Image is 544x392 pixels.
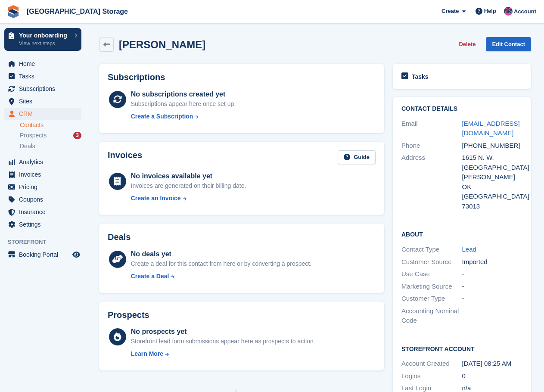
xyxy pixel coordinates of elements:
div: 73013 [462,202,523,212]
span: Subscriptions [19,83,71,95]
a: Prospects 3 [20,131,81,140]
a: Learn More [131,349,315,358]
a: menu [4,108,81,120]
a: Create an Invoice [131,194,246,203]
h2: Invoices [108,150,142,165]
span: Pricing [19,181,71,193]
a: Your onboarding View next steps [4,28,81,51]
a: Contacts [20,121,81,129]
a: menu [4,70,81,82]
div: 0 [462,371,523,381]
a: [EMAIL_ADDRESS][DOMAIN_NAME] [462,120,520,137]
span: Booking Portal [19,249,71,261]
a: menu [4,156,81,168]
div: - [462,269,523,279]
span: Create [441,7,459,16]
a: Create a Deal [131,272,311,281]
div: Customer Source [401,257,462,267]
div: No subscriptions created yet [131,89,236,100]
span: Deals [20,142,35,150]
div: [PERSON_NAME] [462,172,523,182]
div: No prospects yet [131,327,315,337]
div: Learn More [131,349,163,358]
a: Preview store [71,249,81,260]
span: Prospects [20,131,47,140]
a: menu [4,193,81,205]
div: [GEOGRAPHIC_DATA] [462,192,523,202]
div: [PHONE_NUMBER] [462,141,523,151]
button: Delete [455,37,479,51]
span: Settings [19,218,71,230]
h2: Subscriptions [108,72,376,82]
div: Account Created [401,359,462,369]
div: [DATE] 08:25 AM [462,359,523,369]
div: No deals yet [131,249,311,259]
span: Tasks [19,70,71,82]
a: Create a Subscription [131,112,236,121]
p: Your onboarding [19,32,70,38]
div: Customer Type [401,294,462,304]
h2: [PERSON_NAME] [119,39,205,50]
div: 3 [73,132,81,139]
span: Insurance [19,206,71,218]
a: menu [4,95,81,107]
span: CRM [19,108,71,120]
span: Coupons [19,193,71,205]
a: menu [4,83,81,95]
div: - [462,282,523,292]
span: Storefront [8,238,86,246]
div: Use Case [401,269,462,279]
a: menu [4,181,81,193]
a: menu [4,249,81,261]
a: menu [4,218,81,230]
div: Accounting Nominal Code [401,306,462,326]
a: Edit Contact [486,37,531,51]
div: Address [401,153,462,211]
img: stora-icon-8386f47178a22dfd0bd8f6a31ec36ba5ce8667c1dd55bd0f319d3a0aa187defe.svg [7,5,20,18]
h2: About [401,230,522,238]
a: Deals [20,142,81,151]
div: - [462,294,523,304]
div: 1615 N. W. [GEOGRAPHIC_DATA] [462,153,523,172]
a: menu [4,58,81,70]
div: Create an Invoice [131,194,181,203]
span: Analytics [19,156,71,168]
div: Storefront lead form submissions appear here as prospects to action. [131,337,315,346]
p: View next steps [19,40,70,47]
span: Help [484,7,496,16]
div: Create a Subscription [131,112,193,121]
div: Marketing Source [401,282,462,292]
h2: Deals [108,232,131,242]
div: Email [401,119,462,138]
div: No invoices available yet [131,171,246,181]
span: Sites [19,95,71,107]
a: [GEOGRAPHIC_DATA] Storage [23,4,131,19]
a: menu [4,206,81,218]
h2: Contact Details [401,106,522,112]
span: Account [514,7,536,16]
h2: Storefront Account [401,344,522,353]
div: Create a deal for this contact from here or by converting a prospect. [131,259,311,268]
div: Logins [401,371,462,381]
a: menu [4,168,81,180]
div: Subscriptions appear here once set up. [131,100,236,109]
div: OK [462,182,523,192]
div: Contact Type [401,245,462,255]
h2: Prospects [108,310,149,320]
h2: Tasks [412,73,429,81]
span: Home [19,58,71,70]
span: Invoices [19,168,71,180]
div: Invoices are generated on their billing date. [131,181,246,190]
a: Lead [462,246,476,253]
div: Phone [401,141,462,151]
img: Jantz Morgan [504,7,513,16]
a: Guide [338,150,376,165]
div: Imported [462,257,523,267]
div: Create a Deal [131,272,169,281]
